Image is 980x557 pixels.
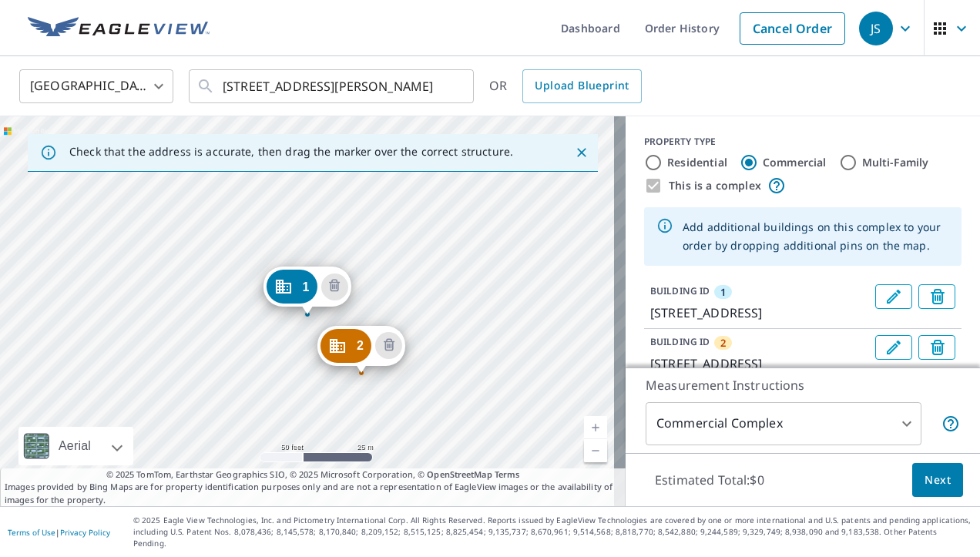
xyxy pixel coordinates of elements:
label: This is a complex [669,178,761,193]
a: Upload Blueprint [522,69,641,103]
span: Each building may require a separate measurement report; if so, your account will be billed per r... [941,414,960,433]
p: BUILDING ID [650,335,710,348]
span: Upload Blueprint [535,76,629,96]
p: Measurement Instructions [646,376,960,394]
p: [STREET_ADDRESS] [650,354,869,373]
div: Add additional buildings on this complex to your order by dropping additional pins on the map. [683,212,949,261]
button: Edit building 1 [875,284,912,309]
div: Commercial Complex [646,402,921,445]
button: Close [572,143,592,163]
button: Next [912,463,963,498]
p: BUILDING ID [650,284,710,297]
p: Estimated Total: $0 [643,463,777,497]
span: 2 [720,336,726,350]
div: Dropped pin, building 2, Commercial property, 99-935 Aiea Heights Dr Aiea, HI 96701 [317,326,405,374]
a: Terms of Use [8,527,55,538]
p: | [8,528,110,537]
p: [STREET_ADDRESS] [650,304,869,322]
img: EV Logo [28,17,210,40]
a: Terms [495,468,520,480]
div: Dropped pin, building 1, Commercial property, 99-937a Aiea Heights Dr Aiea, HI 96701-3003 [263,267,351,314]
span: 1 [720,285,726,299]
label: Residential [667,155,727,170]
a: Current Level 19, Zoom Out [584,439,607,462]
div: JS [859,12,893,45]
div: OR [489,69,642,103]
span: Next [925,471,951,490]
label: Commercial [763,155,827,170]
button: Delete building 2 [918,335,955,360]
a: Cancel Order [740,12,845,45]
p: © 2025 Eagle View Technologies, Inc. and Pictometry International Corp. All Rights Reserved. Repo... [133,515,972,549]
button: Delete building 1 [918,284,955,309]
a: Privacy Policy [60,527,110,538]
a: OpenStreetMap [427,468,492,480]
p: Check that the address is accurate, then drag the marker over the correct structure. [69,145,513,159]
label: Multi-Family [862,155,929,170]
a: Current Level 19, Zoom In [584,416,607,439]
div: Aerial [54,427,96,465]
div: Aerial [18,427,133,465]
input: Search by address or latitude-longitude [223,65,442,108]
span: © 2025 TomTom, Earthstar Geographics SIO, © 2025 Microsoft Corporation, © [106,468,520,482]
button: Delete building 2 [375,332,402,359]
span: 1 [302,281,309,293]
button: Edit building 2 [875,335,912,360]
div: [GEOGRAPHIC_DATA] [19,65,173,108]
div: PROPERTY TYPE [644,135,962,149]
button: Delete building 1 [321,273,348,300]
span: 2 [357,340,364,351]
